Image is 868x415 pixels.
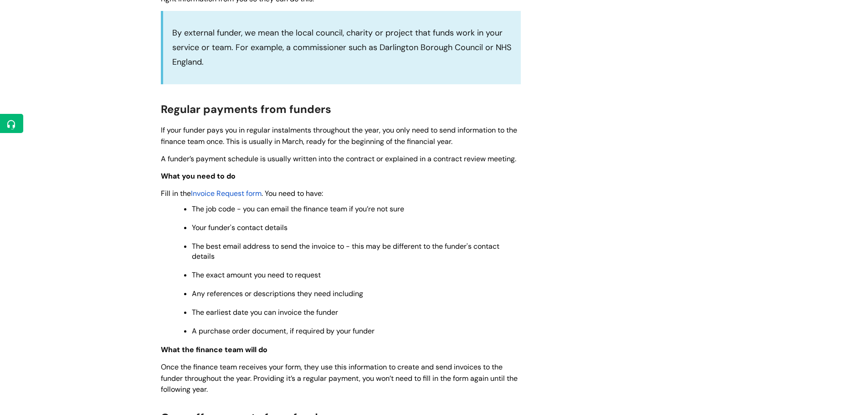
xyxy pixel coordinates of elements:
[192,270,321,280] span: The exact amount you need to request
[161,171,236,181] span: What you need to do
[191,188,262,199] a: Invoice Request form
[192,241,499,261] span: The best email address to send the invoice to - this may be different to the funder's contact det...
[161,154,516,164] span: A funder’s payment schedule is usually written into the contract or explained in a contract revie...
[161,345,267,354] span: What the finance team will do
[161,189,191,198] span: Fill in the
[161,125,517,146] span: If your funder pays you in regular instalments throughout the year, you only need to send informa...
[192,326,375,336] span: A purchase order document, if required by your funder
[161,102,331,116] span: Regular payments from funders
[192,223,288,232] span: Your funder's contact details
[172,26,512,70] p: By external funder, we mean the local council, charity or project that funds work in your service...
[192,204,404,214] span: The job code - you can email the finance team if you’re not sure
[192,307,338,317] span: The earliest date you can invoice the funder
[262,189,323,198] span: . You need to have:
[161,362,518,395] span: Once the finance team receives your form, they use this information to create and send invoices t...
[191,189,262,198] span: Invoice Request form
[192,289,363,298] span: Any references or descriptions they need including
